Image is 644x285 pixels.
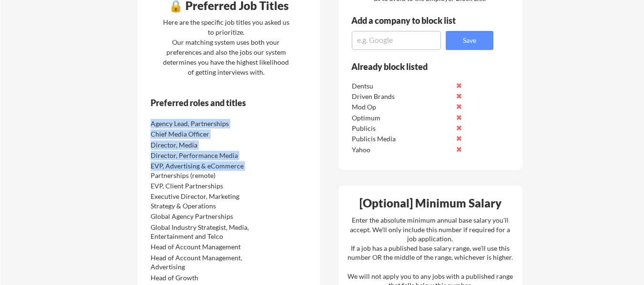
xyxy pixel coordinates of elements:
div: Publicis [352,124,452,133]
div: Dentsu [352,81,452,91]
div: Already block listed [351,62,480,71]
button: Save [446,31,493,50]
div: Head of Account Management, Advertising [151,253,251,272]
div: Here are the specific job titles you asked us to prioritize. Our matching system uses both your p... [161,17,292,77]
div: Add a company to block list [351,16,470,25]
div: Mod Op [352,102,452,112]
div: Global Industry Strategist, Media, Entertainment and Telco [151,223,251,241]
div: Optimum [352,113,452,123]
div: Head of Account Management [151,242,251,252]
div: Agency Lead, Partnerships [151,119,251,128]
div: Director, Media [151,140,251,150]
div: Chief Media Officer [151,129,251,139]
div: Executive Director, Marketing Strategy & Operations [151,192,251,210]
div: Publicis Media [352,134,452,144]
div: EVP, Client Partnerships [151,181,251,191]
div: [Optional] Minimum Salary [342,197,519,209]
div: EVP, Advertising & eCommerce Partnerships (remote) [151,161,251,180]
div: Driven Brands [352,92,452,101]
div: Head of Growth [151,273,251,283]
div: Preferred roles and titles [151,98,280,107]
div: Global Agency Partnerships [151,212,251,221]
div: Director, Performance Media [151,151,251,160]
div: Yahoo [352,145,452,155]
